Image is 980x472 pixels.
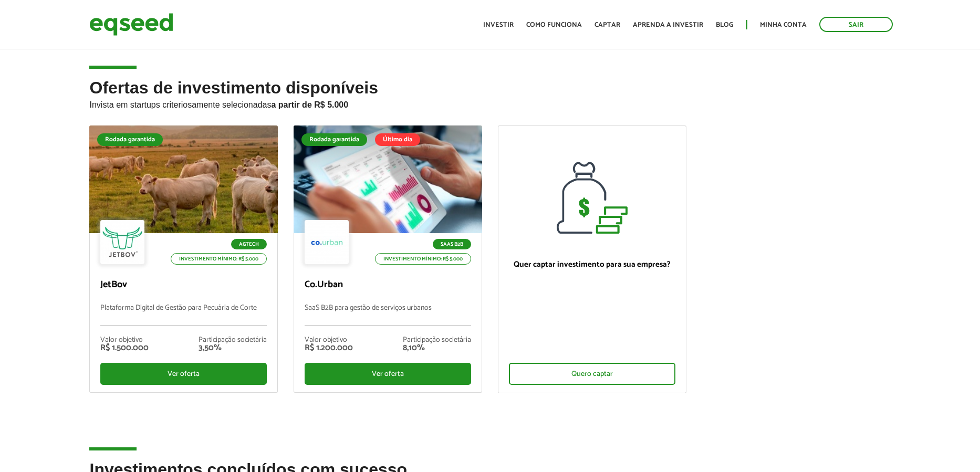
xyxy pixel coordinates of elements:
[305,363,471,385] div: Ver oferta
[403,337,471,344] div: Participação societária
[199,344,267,352] div: 3,50%
[375,253,471,265] p: Investimento mínimo: R$ 5.000
[305,337,353,344] div: Valor objetivo
[403,344,471,352] div: 8,10%
[301,133,367,146] div: Rodada garantida
[89,11,173,38] img: EqSeed
[294,125,482,393] a: Rodada garantida Último dia SaaS B2B Investimento mínimo: R$ 5.000 Co.Urban SaaS B2B para gestão ...
[100,363,267,385] div: Ver oferta
[433,239,471,249] p: SaaS B2B
[819,17,893,32] a: Sair
[271,100,348,109] strong: a partir de R$ 5.000
[305,279,471,291] p: Co.Urban
[171,253,267,265] p: Investimento mínimo: R$ 5.000
[100,279,267,291] p: JetBov
[375,133,420,146] div: Último dia
[100,344,149,352] div: R$ 1.500.000
[100,304,267,326] p: Plataforma Digital de Gestão para Pecuária de Corte
[595,22,620,28] a: Captar
[97,133,163,146] div: Rodada garantida
[305,344,353,352] div: R$ 1.200.000
[89,125,278,393] a: Rodada garantida Agtech Investimento mínimo: R$ 5.000 JetBov Plataforma Digital de Gestão para Pe...
[483,22,514,28] a: Investir
[89,79,890,125] h2: Ofertas de investimento disponíveis
[498,125,686,393] a: Quer captar investimento para sua empresa? Quero captar
[199,337,267,344] div: Participação societária
[633,22,703,28] a: Aprenda a investir
[231,239,267,249] p: Agtech
[760,22,807,28] a: Minha conta
[89,97,890,110] p: Invista em startups criteriosamente selecionadas
[305,304,471,326] p: SaaS B2B para gestão de serviços urbanos
[509,363,675,385] div: Quero captar
[509,260,675,269] p: Quer captar investimento para sua empresa?
[526,22,582,28] a: Como funciona
[100,337,149,344] div: Valor objetivo
[716,22,733,28] a: Blog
